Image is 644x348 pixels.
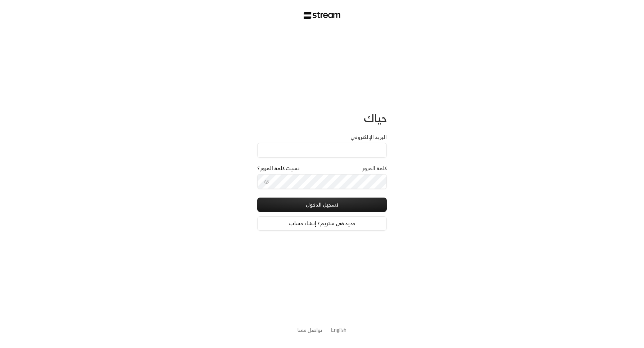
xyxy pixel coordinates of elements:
[364,108,387,127] span: حياك
[261,176,272,187] button: toggle password visibility
[304,12,341,19] img: Stream Logo
[257,198,387,212] button: تسجيل الدخول
[298,326,322,334] button: تواصل معنا
[350,134,387,141] label: البريد الإلكتروني
[298,325,322,334] a: تواصل معنا
[331,323,346,336] a: English
[257,165,300,172] a: نسيت كلمة المرور؟
[362,165,387,172] label: كلمة المرور
[257,216,387,231] a: جديد في ستريم؟ إنشاء حساب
